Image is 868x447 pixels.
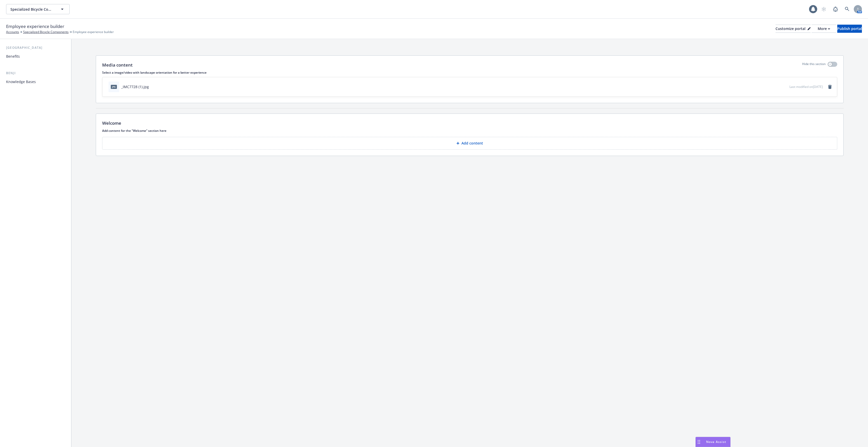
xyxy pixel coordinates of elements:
div: _IMC7728 (1).jpg [121,84,149,89]
p: Welcome [102,120,121,126]
a: Start snowing [819,4,829,14]
a: Accounts [6,30,19,34]
p: Media content [102,62,133,68]
a: Knowledge Bases [4,78,67,86]
button: Nova Assist [695,437,731,447]
span: jpg [111,85,117,89]
a: Report a Bug [830,4,841,14]
span: Nova Assist [706,440,726,444]
span: Last modified on [DATE] [789,85,823,89]
button: More [812,25,836,33]
div: Knowledge Bases [6,78,36,86]
button: Publish portal [837,25,862,33]
button: Specialized Bicycle Components [6,4,70,14]
p: Add content for the "Welcome" section here [102,129,837,133]
div: [GEOGRAPHIC_DATA] [4,45,67,50]
button: download file [775,84,779,89]
span: Employee experience builder [6,23,64,30]
span: Employee experience builder [73,30,114,34]
div: Benji [4,71,67,76]
a: Search [842,4,852,14]
span: Specialized Bicycle Components [10,7,54,12]
p: Hide this section [802,62,826,68]
p: Add content [461,141,483,146]
p: Select a image/video with landscape orientation for a better experience [102,70,837,75]
div: Benefits [6,52,20,60]
button: preview file [783,84,787,89]
button: Customize portal [776,25,811,33]
div: More [818,25,830,33]
div: Drag to move [696,437,702,447]
a: Benefits [4,52,67,60]
a: Specialized Bicycle Components [23,30,69,34]
button: Add content [102,137,837,150]
a: remove [827,84,833,90]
